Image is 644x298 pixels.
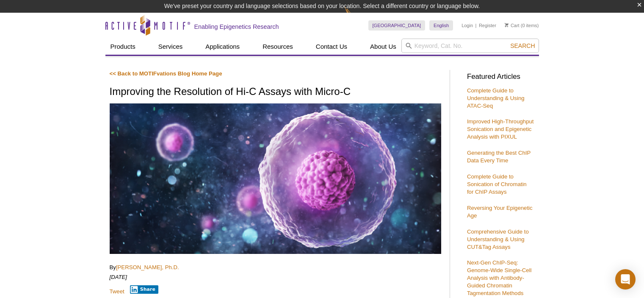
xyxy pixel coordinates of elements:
[467,228,529,250] a: Comprehensive Guide to Understanding & Using CUT&Tag Assays
[467,173,527,195] a: Complete Guide to Sonication of Chromatin for ChIP Assays
[505,22,520,28] a: Cart
[467,150,531,164] a: Generating the Best ChIP Data Every Time
[153,39,188,55] a: Services
[510,42,535,49] span: Search
[467,259,531,296] a: Next-Gen ChIP-Seq: Genome-Wide Single-Cell Analysis with Antibody-Guided Chromatin Tagmentation M...
[110,103,441,254] img: New Micro-C Method
[130,285,158,294] button: Share
[462,22,473,28] a: Login
[110,86,441,98] h1: Improving the Resolution of Hi-C Assays with Micro-C
[116,264,179,270] a: [PERSON_NAME], Ph.D.
[479,22,496,28] a: Register
[200,39,245,55] a: Applications
[475,20,477,31] li: |
[467,205,533,219] a: Reversing Your Epigenetic Age
[401,39,539,53] input: Keyword, Cat. No.
[368,20,426,31] a: [GEOGRAPHIC_DATA]
[615,269,636,290] div: Open Intercom Messenger
[467,87,525,109] a: Complete Guide to Understanding & Using ATAC-Seq
[105,39,141,55] a: Products
[505,23,509,27] img: Your Cart
[505,20,539,31] li: (0 items)
[257,39,298,55] a: Resources
[467,73,535,81] h3: Featured Articles
[311,39,352,55] a: Contact Us
[345,6,367,26] img: Change Here
[110,264,441,271] p: By
[508,42,537,50] button: Search
[467,118,534,140] a: Improved High-Throughput Sonication and Epigenetic Analysis with PIXUL
[429,20,453,31] a: English
[110,274,127,280] em: [DATE]
[110,70,222,77] a: << Back to MOTIFvations Blog Home Page
[365,39,401,55] a: About Us
[110,288,124,295] a: Tweet
[194,23,279,31] h2: Enabling Epigenetics Research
